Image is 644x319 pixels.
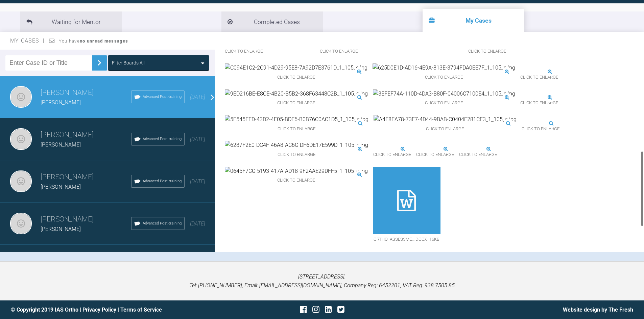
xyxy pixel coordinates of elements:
img: 6287F2E0-DC4F-46A8-AC6C-DF6DE17E599D_1_105_c.jpg [225,141,368,150]
a: Website design by The Fresh [563,307,633,313]
h3: [PERSON_NAME] [41,171,131,183]
span: [PERSON_NAME] [41,141,81,148]
span: [DATE] [190,178,205,185]
span: [DATE] [190,220,205,227]
span: [PERSON_NAME] [41,226,81,232]
span: Click to enlarge [373,72,515,83]
li: My Cases [423,9,524,32]
img: 0645F7CC-5193-417A-AD18-9F2AAE29DFF5_1_105_c.jpg [225,167,368,176]
span: Advanced Post-training [143,94,182,100]
span: [PERSON_NAME] [41,184,81,190]
span: Click to enlarge [373,150,411,160]
img: C094E1C2-2C91-4D29-95E8-7A92D7E3761D_1_105_c.jpg [225,63,367,72]
span: Click to enlarge [225,124,368,134]
span: Advanced Post-training [143,178,182,184]
span: Click to enlarge [225,98,368,108]
input: Enter Case ID or Title [5,55,92,71]
img: Mezmin Sawani [10,128,32,150]
h3: [PERSON_NAME] [41,129,131,141]
li: Completed Cases [221,11,323,32]
span: Click to enlarge [520,72,558,83]
p: [STREET_ADDRESS]. Tel: [PHONE_NUMBER], Email: [EMAIL_ADDRESS][DOMAIN_NAME], Company Reg: 6452201,... [11,272,633,290]
span: Click to enlarge [520,98,558,108]
span: Click to enlarge [225,150,368,160]
span: My Cases [10,37,45,44]
li: Waiting for Mentor [20,11,122,32]
strong: no unread messages [80,38,128,44]
img: 3EFEF74A-110D-4DA3-B80F-04006C7100E4_1_105_c.jpg [373,89,515,98]
span: [DATE] [190,136,205,142]
span: Click to enlarge [415,46,559,57]
span: Click to enlarge [522,124,559,134]
span: Advanced Post-training [143,136,182,142]
a: Terms of Service [120,307,162,313]
img: 625D0E1D-AD16-4E9A-813E-3794FDA0EE7F_1_105_c.jpg [373,63,515,72]
span: Click to enlarge [225,72,367,83]
span: Click to enlarge [268,46,410,57]
img: Mezmin Sawani [10,170,32,192]
span: Click to enlarge [225,175,368,186]
div: Filter Boards: All [112,59,145,67]
img: Mezmin Sawani [10,86,32,108]
span: Click to enlarge [459,150,497,160]
h3: [PERSON_NAME] [41,214,131,225]
img: Mezmin Sawani [10,213,32,234]
span: You have [59,38,128,44]
span: Ortho_Assessme….docx - 16KB [373,234,440,245]
span: [DATE] [190,94,205,100]
img: 9ED216BE-E8CE-4B20-B5B2-368F63448C2B_1_105_c.jpg [225,89,368,98]
a: Privacy Policy [82,307,116,313]
span: [PERSON_NAME] [41,99,81,106]
img: chevronRight.28bd32b0.svg [94,57,105,68]
span: Click to enlarge [374,124,517,134]
h3: [PERSON_NAME] [41,87,131,99]
div: © Copyright 2019 IAS Ortho | | [11,305,218,314]
span: Click to enlarge [225,46,263,57]
span: Click to enlarge [416,150,454,160]
span: Advanced Post-training [143,220,182,227]
img: A4E8EA78-73E7-4D44-9BAB-C0404E281CE3_1_105_c.jpg [374,115,517,124]
span: Click to enlarge [373,98,515,108]
img: 5F545FED-43D2-4E05-BDF6-B0B76C0AC1D5_1_105_c.jpg [225,115,368,124]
